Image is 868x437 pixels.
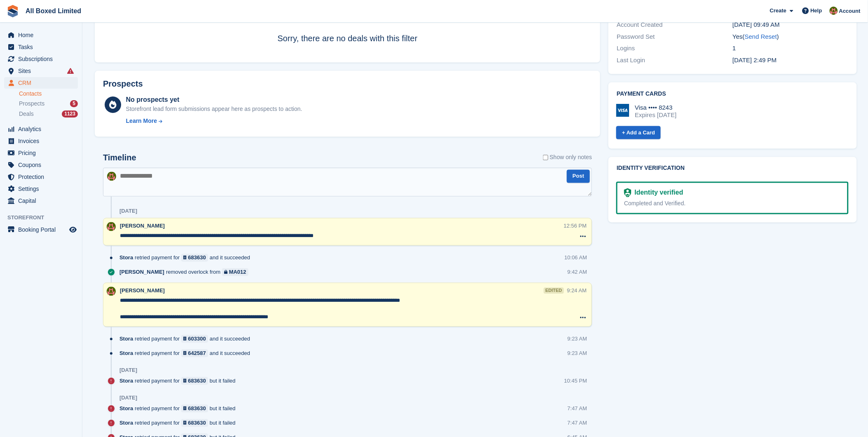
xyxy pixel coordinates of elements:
[564,222,587,230] div: 12:56 PM
[62,110,78,117] div: 1123
[617,56,732,65] div: Last Login
[4,171,78,183] a: menu
[126,95,302,105] div: No prospects yet
[632,188,683,198] div: Identity verified
[181,419,208,427] a: 683630
[188,419,206,427] div: 683630
[564,377,587,385] div: 10:45 PM
[635,111,676,119] div: Expires [DATE]
[22,4,84,18] a: All Boxed Limited
[635,104,676,111] div: Visa •••• 8243
[107,172,116,181] img: Sharon Hawkins
[4,183,78,195] a: menu
[19,100,44,108] span: Prospects
[4,123,78,135] a: menu
[4,195,78,207] a: menu
[18,53,68,65] span: Subscriptions
[732,44,848,53] div: 1
[568,350,587,357] div: 9:23 AM
[126,117,157,125] div: Learn More
[568,335,587,343] div: 9:23 AM
[119,350,254,357] div: retried payment for and it succeeded
[181,254,208,262] a: 683630
[830,7,838,15] img: Sharon Hawkins
[617,165,848,172] h2: Identity verification
[18,159,68,171] span: Coupons
[4,53,78,65] a: menu
[119,254,254,262] div: retried payment for and it succeeded
[19,90,78,98] a: Contacts
[229,268,246,276] div: MA012
[19,110,78,118] a: Deals 1123
[743,33,779,40] span: ( )
[770,7,786,15] span: Create
[19,110,34,118] span: Deals
[567,287,587,295] div: 9:24 AM
[120,223,165,229] span: [PERSON_NAME]
[616,126,661,140] a: + Add a Card
[67,68,74,74] i: Smart entry sync failures have occurred
[119,405,240,413] div: retried payment for but it failed
[568,419,587,427] div: 7:47 AM
[18,123,68,135] span: Analytics
[568,405,587,413] div: 7:47 AM
[4,147,78,159] a: menu
[544,288,564,294] div: edited
[19,99,78,108] a: Prospects 5
[617,91,848,97] h2: Payment cards
[617,44,732,53] div: Logins
[624,200,840,208] div: Completed and Verified.
[119,377,240,385] div: retried payment for but it failed
[181,377,208,385] a: 683630
[18,29,68,41] span: Home
[278,34,418,43] span: Sorry, there are no deals with this filter
[188,377,206,385] div: 683630
[119,350,133,357] span: Stora
[18,224,68,235] span: Booking Portal
[543,153,548,162] input: Show only notes
[839,7,861,15] span: Account
[543,153,592,162] label: Show only notes
[18,77,68,89] span: CRM
[188,350,206,357] div: 642587
[119,254,133,262] span: Stora
[18,135,68,147] span: Invoices
[4,224,78,235] a: menu
[188,335,206,343] div: 603300
[616,104,629,117] img: Visa Logo
[119,405,133,413] span: Stora
[103,79,143,89] h2: Prospects
[4,41,78,53] a: menu
[18,195,68,207] span: Capital
[126,117,302,125] a: Learn More
[564,254,587,262] div: 10:06 AM
[181,350,208,357] a: 642587
[119,268,253,276] div: removed overlock from
[732,32,848,42] div: Yes
[617,32,732,42] div: Password Set
[567,170,590,183] button: Post
[4,29,78,41] a: menu
[617,20,732,30] div: Account Created
[107,222,116,231] img: Sharon Hawkins
[7,214,82,222] span: Storefront
[126,105,302,113] div: Storefront lead form submissions appear here as prospects to action.
[119,268,164,276] span: [PERSON_NAME]
[119,419,240,427] div: retried payment for but it failed
[4,159,78,171] a: menu
[18,147,68,159] span: Pricing
[119,335,254,343] div: retried payment for and it succeeded
[119,419,133,427] span: Stora
[624,188,631,197] img: Identity Verification Ready
[188,254,206,262] div: 683630
[181,335,208,343] a: 603300
[120,288,165,294] span: [PERSON_NAME]
[18,171,68,183] span: Protection
[811,7,822,15] span: Help
[568,268,587,276] div: 9:42 AM
[4,135,78,147] a: menu
[18,183,68,195] span: Settings
[68,225,78,235] a: Preview store
[107,287,116,296] img: Sharon Hawkins
[119,367,137,374] div: [DATE]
